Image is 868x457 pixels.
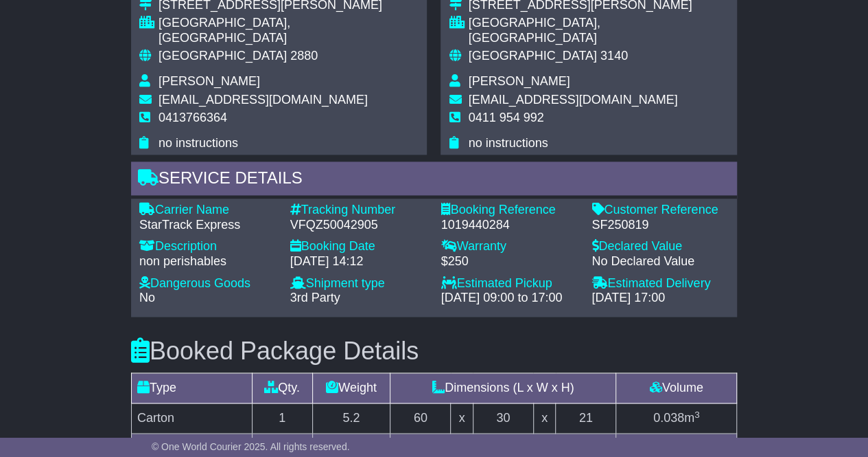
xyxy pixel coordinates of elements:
[159,111,227,124] span: 0413766364
[159,16,419,45] div: [GEOGRAPHIC_DATA], [GEOGRAPHIC_DATA]
[441,291,578,306] div: [DATE] 09:00 to 17:00
[159,93,368,107] span: [EMAIL_ADDRESS][DOMAIN_NAME]
[473,403,533,434] td: 30
[290,203,427,218] div: Tracking Number
[468,93,677,107] span: [EMAIL_ADDRESS][DOMAIN_NAME]
[468,111,543,124] span: 0411 954 992
[616,373,737,403] td: Volume
[131,403,252,434] td: Carton
[312,373,390,403] td: Weight
[390,403,451,434] td: 60
[591,203,729,218] div: Customer Reference
[441,203,578,218] div: Booking Reference
[290,276,427,291] div: Shipment type
[451,403,473,434] td: x
[131,161,737,199] div: Service Details
[139,239,277,254] div: Description
[252,403,312,434] td: 1
[591,276,729,291] div: Estimated Delivery
[468,74,570,88] span: [PERSON_NAME]
[159,136,238,150] span: no instructions
[131,337,737,365] h3: Booked Package Details
[139,218,277,233] div: StarTrack Express
[152,441,350,452] span: © One World Courier 2025. All rights reserved.
[139,203,277,218] div: Carrier Name
[533,403,556,434] td: x
[290,218,427,233] div: VFQZ50042905
[139,276,277,291] div: Dangerous Goods
[441,239,578,254] div: Warranty
[468,49,596,63] span: [GEOGRAPHIC_DATA]
[591,218,729,233] div: SF250819
[616,403,737,434] td: m
[312,403,390,434] td: 5.2
[468,136,548,150] span: no instructions
[159,74,260,88] span: [PERSON_NAME]
[159,49,287,63] span: [GEOGRAPHIC_DATA]
[441,254,578,269] div: $250
[653,411,684,425] span: 0.038
[290,49,318,63] span: 2880
[591,239,729,254] div: Declared Value
[441,218,578,233] div: 1019440284
[694,410,700,420] sup: 3
[139,291,155,304] span: No
[591,254,729,269] div: No Declared Value
[556,403,616,434] td: 21
[252,373,312,403] td: Qty.
[290,291,340,304] span: 3rd Party
[591,291,729,306] div: [DATE] 17:00
[139,254,277,269] div: non perishables
[290,239,427,254] div: Booking Date
[290,254,427,269] div: [DATE] 14:12
[390,373,616,403] td: Dimensions (L x W x H)
[600,49,628,63] span: 3140
[131,373,252,403] td: Type
[441,276,578,291] div: Estimated Pickup
[468,16,729,45] div: [GEOGRAPHIC_DATA], [GEOGRAPHIC_DATA]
